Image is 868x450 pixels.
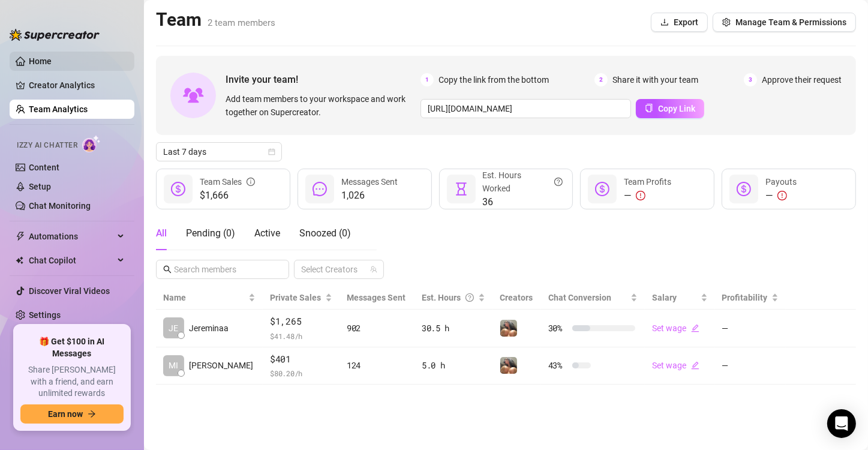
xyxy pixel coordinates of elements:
span: Izzy AI Chatter [17,140,77,151]
div: All [156,226,167,241]
a: Chat Monitoring [29,201,91,211]
th: Name [156,286,263,310]
span: Export [674,17,698,27]
span: Active [254,227,280,239]
span: Add team members to your workspace and work together on Supercreator. [226,92,416,119]
span: 🎁 Get $100 in AI Messages [20,336,124,359]
span: MI [169,359,179,372]
span: Payouts [765,177,797,187]
span: setting [722,18,731,26]
button: Copy Link [636,99,704,118]
span: Name [163,291,246,304]
div: 30.5 h [422,322,485,335]
div: Est. Hours [422,291,476,304]
span: edit [691,361,699,370]
a: Setup [29,182,51,191]
a: Content [29,163,59,172]
span: Jereminaa [189,322,229,335]
span: Invite your team! [226,72,421,87]
span: Manage Team & Permissions [735,17,846,27]
span: $ 41.48 /h [270,330,332,342]
span: search [163,265,172,274]
div: 5.0 h [422,359,485,372]
div: Est. Hours Worked [483,169,563,195]
span: question-circle [554,169,563,195]
span: dollar-circle [595,182,609,196]
a: Settings [29,310,61,320]
span: Salary [652,293,677,302]
span: question-circle [465,291,474,304]
span: download [660,18,669,26]
th: Creators [492,286,541,310]
button: Manage Team & Permissions [713,13,856,32]
a: Set wageedit [652,323,699,333]
span: 1 [421,73,434,86]
span: Share it with your team [612,73,698,86]
span: thunderbolt [16,232,25,241]
span: Copy the link from the bottom [438,73,549,86]
span: Approve their request [762,73,842,86]
span: 3 [744,73,757,86]
span: dollar-circle [171,182,185,196]
span: edit [691,324,699,332]
span: Messages Sent [347,293,406,302]
button: Export [651,13,708,32]
span: 1,026 [341,188,398,203]
td: — [715,347,786,385]
div: Team Sales [200,175,255,188]
span: Profitability [722,293,768,302]
span: Team Profits [624,177,671,187]
img: Mina [500,320,517,337]
img: Mina [500,357,517,374]
span: 43 % [548,359,567,372]
span: team [370,266,377,273]
span: message [313,182,327,196]
a: Set wageedit [652,361,699,370]
div: 902 [347,322,407,335]
span: Chat Conversion [548,293,611,302]
td: — [715,310,786,347]
span: calendar [268,148,275,155]
span: $1,265 [270,314,332,329]
button: Earn nowarrow-right [20,404,124,424]
span: $ 80.20 /h [270,367,332,379]
span: Snoozed ( 0 ) [299,227,351,239]
img: AI Chatter [82,135,101,152]
div: — [765,188,797,203]
img: Chat Copilot [16,256,23,265]
a: Home [29,56,52,66]
div: Pending ( 0 ) [186,226,235,241]
span: info-circle [247,175,255,188]
span: JE [169,322,179,335]
a: Team Analytics [29,104,88,114]
span: 2 [594,73,608,86]
h2: Team [156,8,275,31]
span: exclamation-circle [777,191,787,200]
span: Messages Sent [341,177,398,187]
img: logo-BBDzfeDw.svg [10,29,100,41]
span: $1,666 [200,188,255,203]
span: $401 [270,352,332,367]
span: copy [645,104,653,112]
span: 2 team members [208,17,275,28]
span: Automations [29,227,114,246]
span: 30 % [548,322,567,335]
span: dollar-circle [737,182,751,196]
span: Share [PERSON_NAME] with a friend, and earn unlimited rewards [20,364,124,400]
span: [PERSON_NAME] [189,359,253,372]
input: Search members [174,263,272,276]
a: Creator Analytics [29,76,125,95]
div: Open Intercom Messenger [827,409,856,438]
span: Copy Link [658,104,695,113]
span: 36 [483,195,563,209]
span: Last 7 days [163,143,275,161]
span: Earn now [48,409,83,419]
span: Private Sales [270,293,321,302]
span: exclamation-circle [636,191,645,200]
div: 124 [347,359,407,372]
a: Discover Viral Videos [29,286,110,296]
span: arrow-right [88,410,96,418]
div: — [624,188,671,203]
span: hourglass [454,182,468,196]
span: Chat Copilot [29,251,114,270]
